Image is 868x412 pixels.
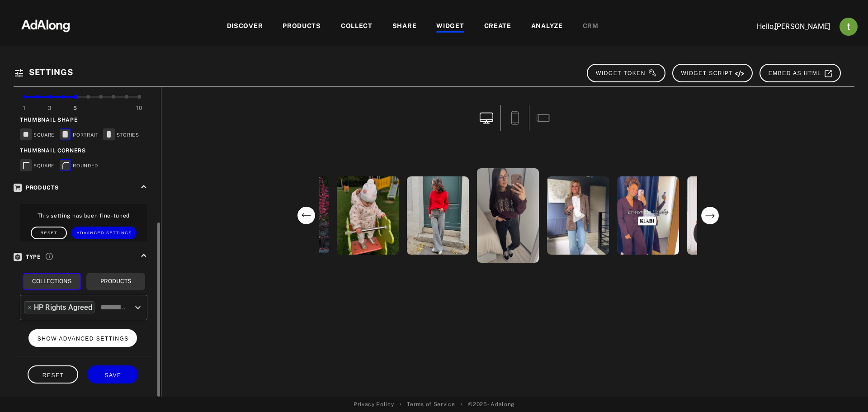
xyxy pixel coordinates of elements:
div: open the preview of the instagram content created by amelie__crqt [545,175,611,256]
span: EMBED AS HTML [769,70,833,76]
span: RESET [42,372,64,379]
div: 1 [23,104,26,112]
div: 5 [73,104,77,112]
div: PORTRAIT [59,128,99,142]
button: SAVE [87,365,138,383]
div: open the preview of the instagram content created by gwen_etsesmignons [475,166,541,265]
span: Products [14,185,59,191]
p: Hello, [PERSON_NAME] [740,21,830,32]
i: keyboard_arrow_up [139,251,149,260]
i: keyboard_arrow_up [139,182,149,192]
span: Reset [41,231,58,235]
button: RESET [28,365,78,383]
div: Thumbnail Corners [20,147,147,155]
div: open the preview of the instagram content created by debi.shopwithme [615,175,681,256]
span: • [400,400,402,408]
img: ACg8ocJj1Mp6hOb8A41jL1uwSMxz7God0ICt0FEFk954meAQ=s96-c [840,18,858,36]
span: SAVE [104,372,121,379]
img: 63233d7d88ed69de3c212112c67096b6.png [6,11,85,38]
span: Choose if your widget will display content based on collections or products [46,251,53,260]
button: WIDGET TOKEN [587,64,665,82]
button: Products [86,273,145,290]
p: This setting has been fine-tuned [22,212,145,220]
a: Terms of Service [407,400,455,408]
div: DISCOVER [227,21,263,32]
div: COLLECT [341,21,373,32]
div: open the preview of the instagram content created by camille_____cez [405,175,471,256]
button: Open [132,301,144,314]
button: EMBED AS HTML [759,64,841,82]
button: Reset [31,227,67,239]
span: SHOW ADVANCED SETTINGS [38,336,129,342]
div: 3 [48,104,52,112]
span: Advanced Settings [77,231,132,235]
div: WIDGET [436,21,464,32]
span: Type [14,254,41,260]
div: HP Rights Agreed [34,302,92,313]
div: SQUARE [20,128,55,142]
iframe: Chat Widget [823,369,868,412]
div: CRM [583,21,599,32]
span: WIDGET TOKEN [596,70,657,76]
div: 10 [136,104,142,112]
button: SHOW ADVANCED SETTINGS [28,329,137,347]
div: SQUARE [20,159,55,173]
span: • [461,400,463,408]
div: ANALYZE [531,21,563,32]
div: Thumbnail Shape [20,116,147,124]
a: Privacy Policy [354,400,394,408]
svg: previous [297,206,316,225]
div: SHARE [392,21,417,32]
div: PRODUCTS [283,21,321,32]
div: open the preview of the instagram content created by lamaisongaronne [685,175,751,256]
div: STORIES [103,128,139,142]
div: open the preview of the instagram content created by audrey_crnr [335,175,401,256]
svg: next [701,206,719,225]
div: ROUNDED [59,159,98,173]
span: Settings [29,67,73,77]
div: CREATE [484,21,511,32]
button: WIDGET SCRIPT [672,64,753,82]
button: Collections [23,273,81,290]
span: WIDGET SCRIPT [681,70,745,76]
span: © 2025 - Adalong [468,400,514,408]
button: Account settings [837,15,860,38]
button: Advanced Settings [71,227,137,239]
